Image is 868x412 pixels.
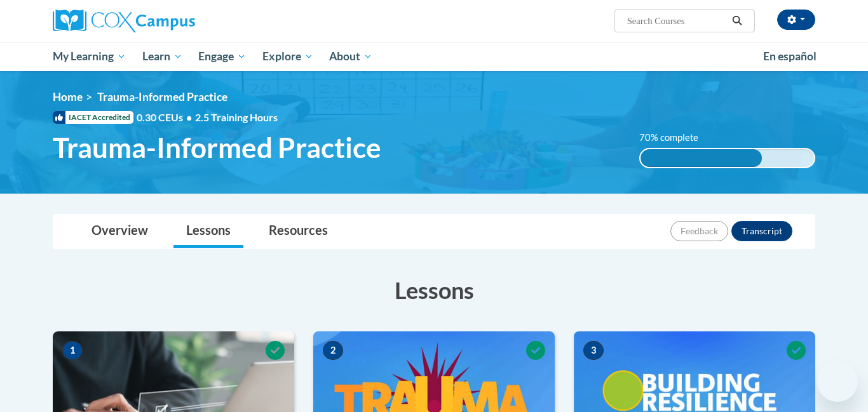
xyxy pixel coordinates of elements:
[254,42,322,71] a: Explore
[329,49,372,64] span: About
[137,110,195,124] span: 0.30 CEUs
[34,42,834,71] div: Main menu
[44,42,134,71] a: My Learning
[256,215,341,248] a: Resources
[755,43,825,70] a: En español
[97,90,227,103] span: Trauma-Informed Practice
[53,131,381,164] span: Trauma-Informed Practice
[53,49,126,64] span: My Learning
[134,42,191,71] a: Learn
[53,10,195,32] img: Cox Campus
[53,90,83,103] a: Home
[670,221,728,241] button: Feedback
[190,42,254,71] a: Engage
[53,10,294,32] a: Cox Campus
[731,221,792,241] button: Transcript
[322,42,381,71] a: About
[53,111,133,124] span: IACET Accredited
[583,341,604,360] span: 3
[186,111,192,123] span: •
[817,361,858,402] iframe: Button to launch messaging window
[728,13,747,29] button: Search
[323,341,343,360] span: 2
[262,49,313,64] span: Explore
[639,131,712,145] label: 70% complete
[777,10,815,30] button: Account Settings
[173,215,243,248] a: Lessons
[626,13,728,29] input: Search Courses
[641,149,762,167] div: 70% complete
[142,49,182,64] span: Learn
[763,50,817,63] span: En español
[62,341,83,360] span: 1
[53,274,815,306] h3: Lessons
[79,215,161,248] a: Overview
[198,49,246,64] span: Engage
[195,111,278,123] span: 2.5 Training Hours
